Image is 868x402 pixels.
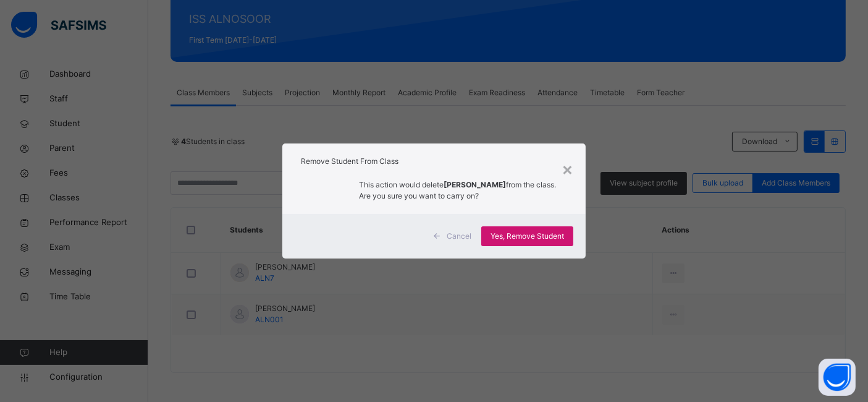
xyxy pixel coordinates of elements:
[562,156,573,182] div: ×
[491,231,564,242] span: Yes, Remove Student
[359,179,568,202] p: This action would delete from the class. Are you sure you want to carry on?
[447,231,471,242] span: Cancel
[444,180,506,189] strong: [PERSON_NAME]
[301,156,568,167] h1: Remove Student From Class
[819,359,856,396] button: Open asap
